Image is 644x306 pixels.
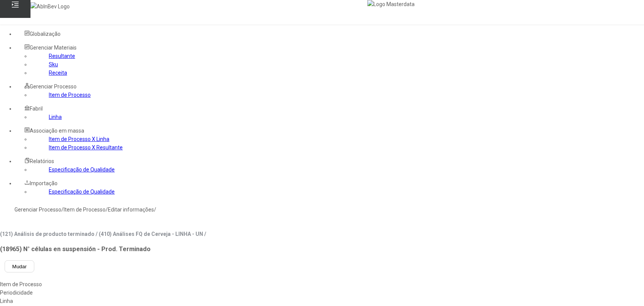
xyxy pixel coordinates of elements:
span: Relatórios [30,158,54,164]
a: Item de Processo [64,207,106,213]
a: Especificação de Qualidade [49,167,115,173]
a: Editar informações [108,207,154,213]
span: Associação em massa [30,128,84,134]
a: Receita [49,70,67,76]
img: AbInBev Logo [30,2,70,11]
span: Gerenciar Materiais [30,45,77,51]
span: Fabril [30,106,43,112]
span: Globalização [30,31,61,37]
a: Gerenciar Processo [14,207,61,213]
a: Especificação de Qualidade [49,189,115,195]
a: Linha [49,114,62,120]
nz-breadcrumb-separator: / [106,207,108,213]
nz-breadcrumb-separator: / [154,207,156,213]
a: Sku [49,61,58,67]
button: Mudar [5,260,34,272]
span: Importação [30,180,58,186]
span: Gerenciar Processo [30,83,77,90]
a: Item de Processo [49,92,91,98]
a: Item de Processo X Linha [49,136,109,142]
span: Mudar [12,264,27,269]
a: Item de Processo X Resultante [49,144,123,151]
nz-breadcrumb-separator: / [61,207,64,213]
a: Resultante [49,53,75,59]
